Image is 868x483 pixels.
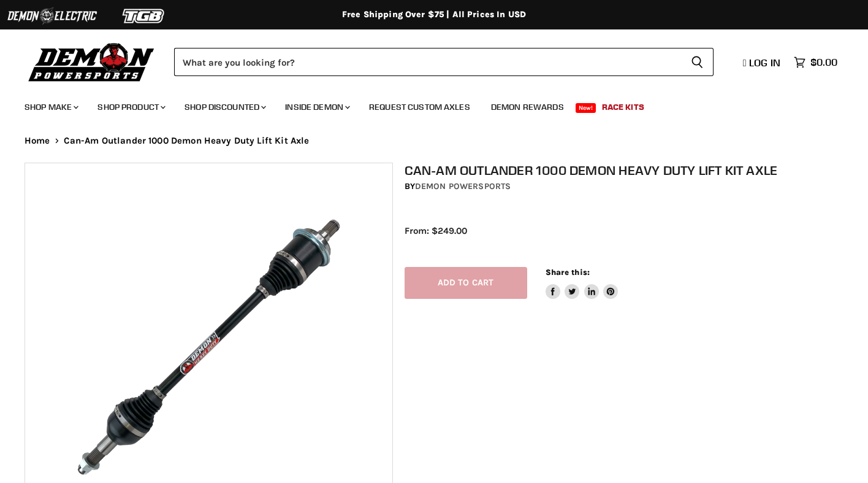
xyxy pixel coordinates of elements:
[405,163,855,178] h1: Can-Am Outlander 1000 Demon Heavy Duty Lift Kit Axle
[415,181,511,191] a: Demon Powersports
[25,40,159,83] img: Demon Powersports
[810,56,837,68] span: $0.00
[174,48,681,76] input: Search
[482,95,573,120] a: Demon Rewards
[546,268,590,277] span: Share this:
[175,95,273,120] a: Shop Discounted
[15,90,834,120] ul: Main menu
[360,95,479,120] a: Request Custom Axles
[681,48,714,76] button: Search
[15,95,86,120] a: Shop Make
[788,53,843,71] a: $0.00
[64,136,310,146] span: Can-Am Outlander 1000 Demon Heavy Duty Lift Kit Axle
[25,136,50,146] a: Home
[276,95,357,120] a: Inside Demon
[174,48,714,76] form: Product
[593,95,653,120] a: Race Kits
[6,4,98,28] img: Demon Electric Logo 2
[405,225,467,236] span: From: $249.00
[98,4,190,28] img: TGB Logo 2
[749,56,780,69] span: Log in
[576,103,596,113] span: New!
[737,57,788,68] a: Log in
[405,180,855,193] div: by
[546,267,619,299] aside: Share this:
[88,95,173,120] a: Shop Product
